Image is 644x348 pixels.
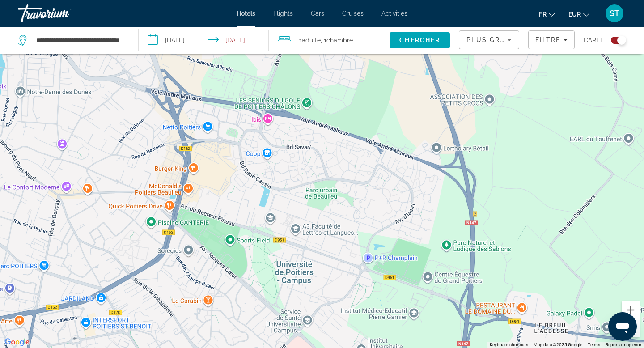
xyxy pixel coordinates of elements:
[588,342,600,347] a: Terms (opens in new tab)
[466,36,573,43] span: Plus grandes économies
[490,342,528,348] button: Keyboard shortcuts
[273,10,293,17] a: Flights
[2,336,32,348] img: Google
[342,10,364,17] a: Cruises
[568,8,589,21] button: Change currency
[326,37,353,44] span: Chambre
[35,34,125,47] input: Search hotel destination
[603,4,626,23] button: User Menu
[299,34,321,47] span: 1
[311,10,324,17] a: Cars
[534,342,582,347] span: Map data ©2025 Google
[528,30,575,49] button: Filters
[269,27,390,54] button: Travelers: 1 adult, 0 children
[18,2,107,25] a: Travorium
[539,8,555,21] button: Change language
[466,34,512,45] mat-select: Sort by
[321,34,353,47] span: , 1
[606,342,641,347] a: Report a map error
[399,37,440,44] span: Chercher
[535,36,561,43] span: Filtre
[2,336,32,348] a: Open this area in Google Maps (opens a new window)
[610,9,619,18] span: ST
[539,11,547,18] span: fr
[608,312,637,341] iframe: Button to launch messaging window
[237,10,255,17] a: Hotels
[604,36,626,44] button: Toggle map
[584,34,604,47] span: Carte
[568,11,581,18] span: EUR
[381,10,407,17] a: Activities
[390,32,450,48] button: Search
[302,37,321,44] span: Adulte
[139,27,268,54] button: Select check in and out date
[622,301,640,319] button: Zoom in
